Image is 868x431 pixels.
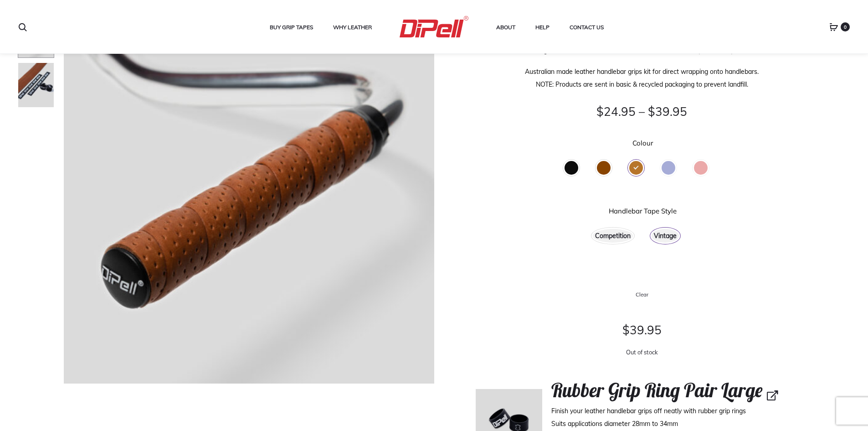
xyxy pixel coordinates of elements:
[551,378,762,402] span: Rubber Grip Ring Pair Large
[333,21,372,33] a: Why Leather
[596,104,636,119] bdi: 24.95
[829,23,838,31] a: 0
[622,322,630,338] span: $
[841,22,850,31] span: 0
[570,21,604,33] a: Contact Us
[596,104,604,119] span: $
[18,62,54,108] img: Dipell-bike-leather-upackaged-TanHeavy-102-Paul-Osta-80x100.jpg
[648,104,687,119] bdi: 39.95
[639,104,645,119] span: –
[595,229,631,242] span: Competition
[648,104,655,119] span: $
[609,208,677,214] label: Handlebar Tape Style
[632,140,653,146] label: Colour
[476,289,808,300] a: Clear
[535,21,550,33] a: Help
[476,65,808,91] p: Australian made leather handlebar grips kit for direct wrapping onto handlebars. NOTE: Products a...
[476,342,808,363] p: Out of stock
[476,31,808,54] h1: Leather Handlebar Grip Tape
[270,21,313,33] a: Buy Grip Tapes
[622,322,662,338] bdi: 39.95
[496,21,515,33] a: About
